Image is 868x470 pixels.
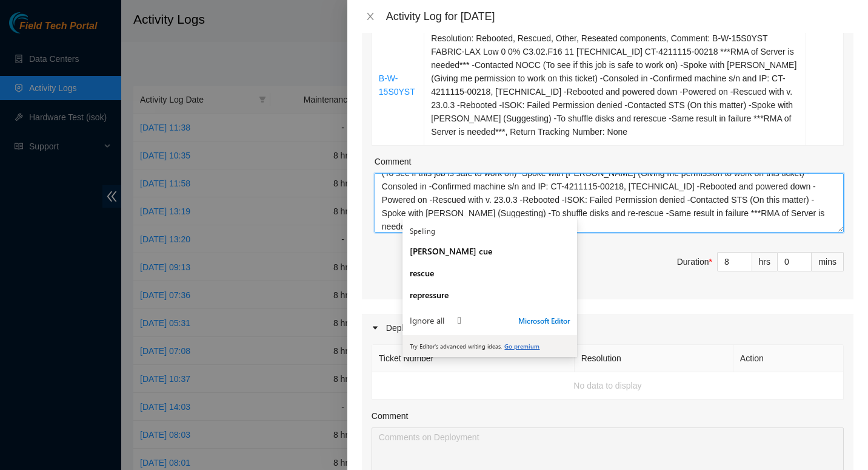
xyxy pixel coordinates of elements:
[362,11,379,22] button: Close
[375,155,412,168] label: Comment
[372,372,844,400] td: No data to display
[733,345,844,372] th: Action
[375,173,844,233] textarea: Comment
[379,73,415,97] a: B-W-15S0YST
[372,324,379,332] span: caret-right
[677,255,712,268] div: Duration
[362,314,853,342] div: Deployment Issues
[372,345,575,372] th: Ticket Number
[372,409,409,423] label: Comment
[386,10,853,23] div: Activity Log for [DATE]
[752,252,778,271] div: hrs
[575,345,733,372] th: Resolution
[366,12,375,21] span: close
[424,25,806,146] td: Resolution: Rebooted, Rescued, Other, Reseated components, Comment: B-W-15S0YST FABRIC-LAX Low 0 ...
[812,252,844,271] div: mins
